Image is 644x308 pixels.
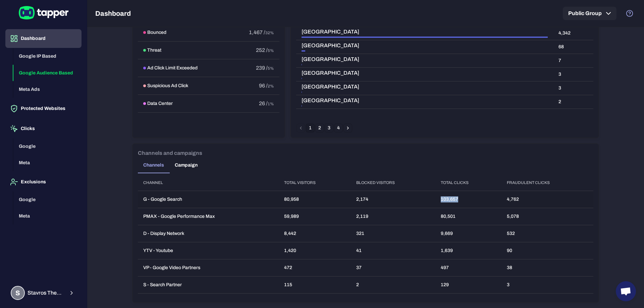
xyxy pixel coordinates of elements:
td: S - Search Partner [138,276,279,294]
button: Meta [13,208,82,225]
span: [GEOGRAPHIC_DATA] [302,28,548,35]
nav: pagination navigation [296,124,353,132]
td: 2 [553,95,593,109]
span: 32% [265,30,274,35]
button: Go to page 3 [325,124,333,132]
button: Go to page 4 [334,124,343,132]
td: 497 [435,259,501,276]
span: [GEOGRAPHIC_DATA] [302,97,548,104]
div: S [11,286,25,300]
th: Fraudulent clicks [501,175,593,191]
a: Google [13,143,82,148]
td: YTV - Youtube [138,242,279,259]
td: D - Display Network [138,225,279,242]
td: 90 [501,242,593,259]
h5: Dashboard [95,9,131,17]
td: 321 [351,225,435,242]
td: 3 [501,276,593,294]
button: Google [13,138,82,155]
td: 3 [553,81,593,95]
button: Google Audience Based [13,65,82,81]
td: 472 [279,259,351,276]
td: 4,342 [553,26,593,40]
button: Dashboard [5,29,82,48]
span: 96 / [259,83,268,88]
td: 2,174 [351,191,435,208]
td: 8,442 [279,225,351,242]
button: Exclusions [5,173,82,191]
button: Public Group [563,7,616,20]
a: Open chat [616,281,636,301]
th: Blocked visitors [351,175,435,191]
td: 80,958 [279,191,351,208]
button: SStavros Theodoratos [5,283,82,303]
td: 2 [351,276,435,294]
td: 103,657 [435,191,501,208]
a: Dashboard [5,35,82,41]
button: Protected Websites [5,99,82,118]
td: 37 [351,259,435,276]
td: 2,119 [351,208,435,225]
button: Google [13,191,82,208]
span: [GEOGRAPHIC_DATA] [302,83,548,90]
button: Meta Ads [13,81,82,98]
th: Total visitors [279,175,351,191]
a: Meta Ads [13,86,82,92]
td: 68 [553,40,593,54]
td: VP - Google Video Partners [138,259,279,276]
td: 115 [279,276,351,294]
a: Google Audience Based [13,69,82,75]
button: Channels [138,157,169,173]
td: 5,078 [501,208,593,225]
a: Meta [13,213,82,219]
span: 252 / [256,47,268,53]
button: Clicks [5,119,82,138]
span: 5% [268,48,274,53]
td: PMAX - Google Performance Max [138,208,279,225]
a: Exclusions [5,179,82,184]
td: G - Google Search [138,191,279,208]
h6: Channels and campaigns [138,149,202,157]
h6: Ad Click Limit Exceeded [147,65,198,71]
button: Google IP Based [13,48,82,65]
span: 239 / [256,65,268,71]
td: 129 [435,276,501,294]
td: 59,989 [279,208,351,225]
h6: Data Center [147,101,173,107]
a: Clicks [5,125,82,131]
h6: Threat [147,47,161,53]
button: Meta [13,155,82,171]
span: Stavros Theodoratos [28,290,64,296]
td: 80,501 [435,208,501,225]
button: Campaign [169,157,203,173]
button: Go to page 2 [315,124,324,132]
span: 1,467 / [249,29,265,35]
h6: Suspicious Ad Click [147,83,188,89]
a: Google IP Based [13,53,82,59]
a: Google [13,196,82,202]
span: [GEOGRAPHIC_DATA] [302,70,548,76]
td: 3 [553,68,593,81]
span: 2% [268,84,274,88]
span: 5% [268,66,274,71]
span: 1% [268,102,274,106]
td: 41 [351,242,435,259]
span: [GEOGRAPHIC_DATA] [302,56,548,63]
td: 1,639 [435,242,501,259]
span: [GEOGRAPHIC_DATA] [302,42,548,49]
a: Meta [13,160,82,165]
td: 7 [553,54,593,68]
td: 4,762 [501,191,593,208]
td: 532 [501,225,593,242]
button: page 1 [306,124,315,132]
td: 38 [501,259,593,276]
span: 26 / [259,101,268,106]
td: 9,669 [435,225,501,242]
th: Channel [138,175,279,191]
td: 1,420 [279,242,351,259]
a: Protected Websites [5,105,82,111]
h6: Bounced [147,29,166,36]
th: Total clicks [435,175,501,191]
button: Go to next page [343,124,352,132]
